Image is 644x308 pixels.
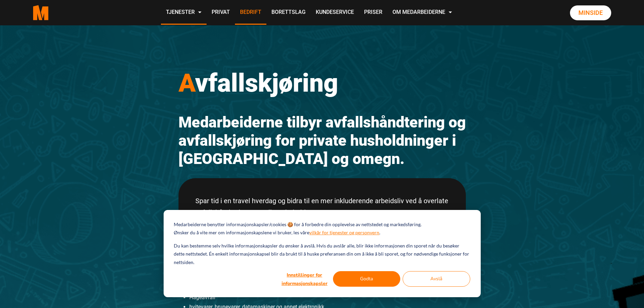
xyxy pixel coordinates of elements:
div: Spar tid i en travel hverdag og bidra til en mer inkluderende arbeidsliv ved å overlate avfallshå... [178,178,466,269]
button: Innstillinger for informasjonskapsler [279,271,331,287]
button: Godta [333,271,401,287]
span: A [178,68,195,98]
p: Ønsker du å vite mer om informasjonskapslene vi bruker, les våre . [174,229,380,237]
a: Priser [359,1,387,25]
a: Borettslag [266,1,311,25]
a: Bedrift [235,1,266,25]
h1: vfallskjøring [178,68,466,98]
h2: Medarbeiderne tilbyr avfallshåndtering og avfallskjøring for private husholdninger i [GEOGRAPHIC_... [178,113,466,168]
p: Du kan bestemme selv hvilke informasjonskapsler du ønsker å avslå. Hvis du avslår alle, blir ikke... [174,242,470,267]
a: Kundeservice [311,1,359,25]
p: Medarbeiderne benytter informasjonskapsler/cookies 🍪 for å forbedre din opplevelse av nettstedet ... [174,220,422,229]
a: Om Medarbeiderne [387,1,457,25]
button: Avslå [403,271,470,287]
a: vilkår for tjenester og personvern [309,229,379,237]
li: Hageavfall [189,293,466,302]
a: Tjenester [161,1,207,25]
a: Minside [570,5,611,20]
a: Privat [207,1,235,25]
div: Cookie banner [164,210,481,297]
